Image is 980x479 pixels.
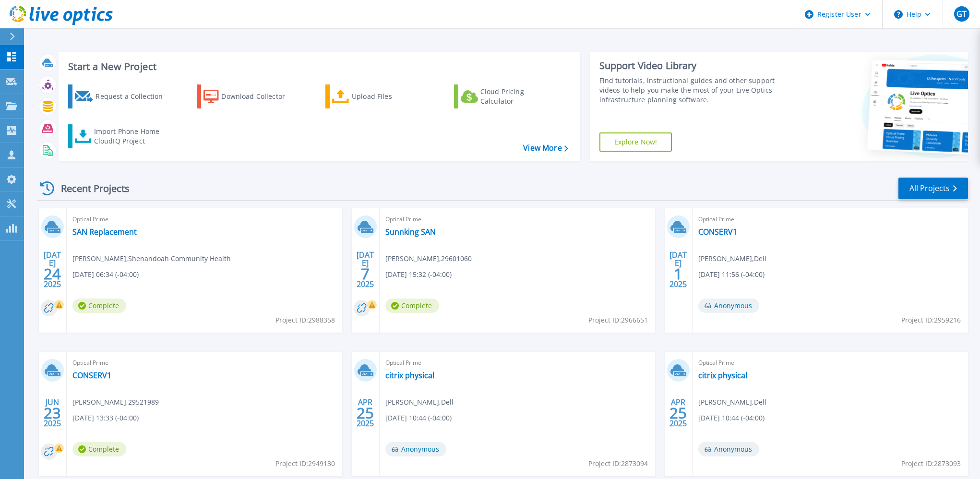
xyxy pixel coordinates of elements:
[357,409,374,417] span: 25
[385,214,649,225] span: Optical Prime
[385,358,649,368] span: Optical Prime
[698,299,759,313] span: Anonymous
[385,269,452,280] span: [DATE] 15:32 (-04:00)
[698,358,962,368] span: Optical Prime
[698,371,747,380] a: citrix physical
[325,84,432,108] a: Upload Files
[698,253,766,264] span: [PERSON_NAME] , Dell
[72,214,336,225] span: Optical Prime
[361,270,370,278] span: 7
[454,84,561,108] a: Cloud Pricing Calculator
[43,395,61,431] div: JUN 2025
[385,397,454,407] span: [PERSON_NAME] , Dell
[588,315,648,325] span: Project ID: 2966651
[37,177,143,200] div: Recent Projects
[68,84,175,108] a: Request a Collection
[698,442,759,456] span: Anonymous
[956,10,967,18] span: GT
[72,299,126,313] span: Complete
[43,252,61,287] div: [DATE] 2025
[356,252,374,287] div: [DATE] 2025
[44,409,61,417] span: 23
[674,270,682,278] span: 1
[901,458,961,469] span: Project ID: 2873093
[385,227,436,237] a: Sunnking SAN
[898,178,968,199] a: All Projects
[669,395,687,431] div: APR 2025
[352,87,429,106] div: Upload Files
[94,127,169,146] div: Import Phone Home CloudIQ Project
[669,409,687,417] span: 25
[72,227,137,237] a: SAN Replacement
[385,371,434,380] a: citrix physical
[44,270,61,278] span: 24
[72,371,111,380] a: CONSERV1
[698,214,962,225] span: Optical Prime
[385,299,439,313] span: Complete
[669,252,687,287] div: [DATE] 2025
[197,84,304,108] a: Download Collector
[275,458,335,469] span: Project ID: 2949130
[901,315,961,325] span: Project ID: 2959216
[356,395,374,431] div: APR 2025
[72,442,126,456] span: Complete
[599,132,672,152] a: Explore Now!
[698,227,737,237] a: CONSERV1
[588,458,648,469] span: Project ID: 2873094
[698,397,766,407] span: [PERSON_NAME] , Dell
[72,253,231,264] span: [PERSON_NAME] , Shenandoah Community Health
[599,60,793,72] div: Support Video Library
[698,413,765,423] span: [DATE] 10:44 (-04:00)
[385,442,446,456] span: Anonymous
[385,253,472,264] span: [PERSON_NAME] , 29601060
[68,61,568,72] h3: Start a New Project
[72,269,139,280] span: [DATE] 06:34 (-04:00)
[221,87,298,106] div: Download Collector
[72,413,139,423] span: [DATE] 13:33 (-04:00)
[96,87,172,106] div: Request a Collection
[72,358,336,368] span: Optical Prime
[385,413,452,423] span: [DATE] 10:44 (-04:00)
[275,315,335,325] span: Project ID: 2988358
[480,87,557,106] div: Cloud Pricing Calculator
[698,269,765,280] span: [DATE] 11:56 (-04:00)
[599,76,793,105] div: Find tutorials, instructional guides and other support videos to help you make the most of your L...
[523,144,568,153] a: View More
[72,397,159,407] span: [PERSON_NAME] , 29521989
